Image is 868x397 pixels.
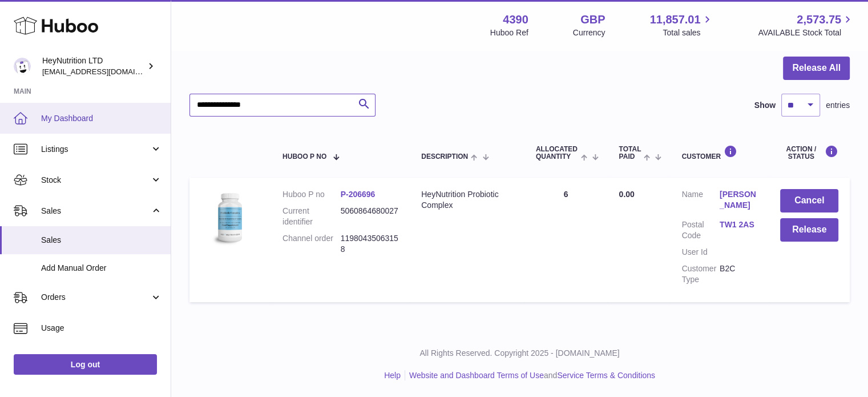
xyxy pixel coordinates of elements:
[536,146,578,161] span: ALLOCATED Quantity
[503,12,528,27] strong: 4390
[14,58,31,75] img: info@heynutrition.com
[681,219,719,241] dt: Postal Code
[42,55,145,77] div: HeyNutrition LTD
[384,371,401,380] a: Help
[41,113,162,124] span: My Dashboard
[720,263,757,285] dd: B2C
[405,370,655,381] li: and
[780,218,838,242] button: Release
[41,144,150,155] span: Listings
[41,175,150,186] span: Stock
[720,219,757,230] a: TW1 2AS
[42,67,168,76] span: [EMAIL_ADDRESS][DOMAIN_NAME]
[783,57,850,80] button: Release All
[201,189,258,246] img: 43901725567703.jpeg
[421,153,468,161] span: Description
[282,206,341,227] dt: Current identifier
[14,354,157,375] a: Log out
[663,27,713,38] span: Total sales
[409,371,544,380] a: Website and Dashboard Terms of Use
[754,100,776,111] label: Show
[524,178,608,302] td: 6
[41,323,162,334] span: Usage
[758,12,854,38] a: 2,573.75 AVAILABLE Stock Total
[341,233,399,255] dd: 11980435063158
[557,371,655,380] a: Service Terms & Conditions
[341,206,399,227] dd: 5060864680027
[619,190,634,199] span: 0.00
[826,100,850,111] span: entries
[780,189,838,212] button: Cancel
[649,12,700,27] span: 11,857.01
[282,189,341,200] dt: Huboo P no
[758,27,854,38] span: AVAILABLE Stock Total
[41,263,162,274] span: Add Manual Order
[780,145,838,161] div: Action / Status
[580,12,605,27] strong: GBP
[681,145,757,161] div: Customer
[681,189,719,214] dt: Name
[341,190,376,199] a: P-206696
[180,348,859,359] p: All Rights Reserved. Copyright 2025 - [DOMAIN_NAME]
[649,12,713,38] a: 11,857.01 Total sales
[681,247,719,258] dt: User Id
[282,153,326,161] span: Huboo P no
[421,189,513,211] div: HeyNutrition Probiotic Complex
[41,235,162,246] span: Sales
[573,27,605,38] div: Currency
[41,292,150,303] span: Orders
[797,12,841,27] span: 2,573.75
[490,27,528,38] div: Huboo Ref
[41,206,150,216] span: Sales
[681,263,719,285] dt: Customer Type
[720,189,757,211] a: [PERSON_NAME]
[282,233,341,255] dt: Channel order
[619,146,641,161] span: Total paid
